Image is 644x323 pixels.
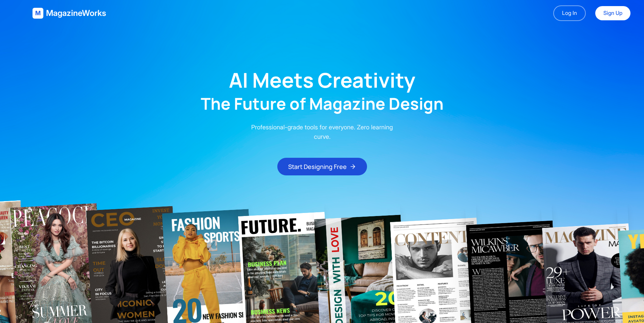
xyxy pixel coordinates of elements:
a: Log In [553,5,586,21]
h2: The Future of Magazine Design [201,95,444,112]
button: Start Designing Free [277,158,367,175]
span: MagazineWorks [46,8,106,19]
span: M [35,8,41,18]
h1: AI Meets Creativity [229,70,415,90]
p: Professional-grade tools for everyone. Zero learning curve. [246,123,398,142]
a: Sign Up [595,6,630,20]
